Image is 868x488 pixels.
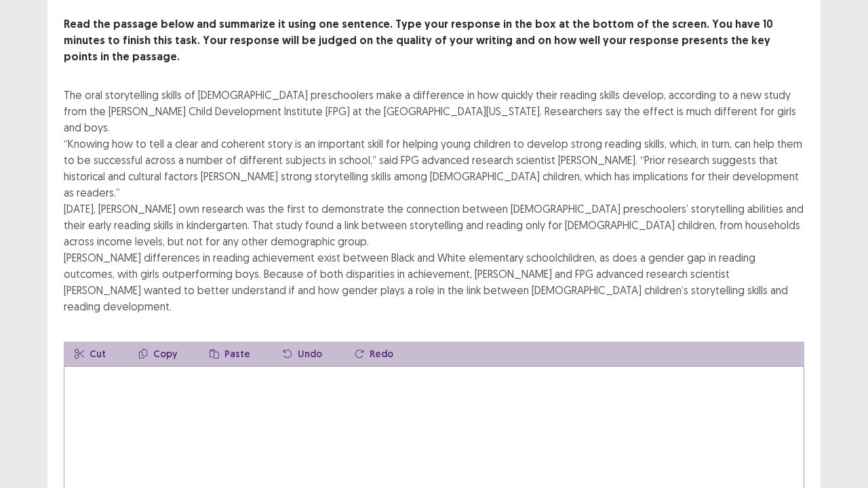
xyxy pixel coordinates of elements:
button: Cut [64,342,117,366]
p: Read the passage below and summarize it using one sentence. Type your response in the box at the ... [64,16,804,65]
button: Redo [344,342,404,366]
button: Paste [199,342,261,366]
div: The oral storytelling skills of [DEMOGRAPHIC_DATA] preschoolers make a difference in how quickly ... [64,87,804,314]
button: Undo [272,342,333,366]
button: Copy [127,342,188,366]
